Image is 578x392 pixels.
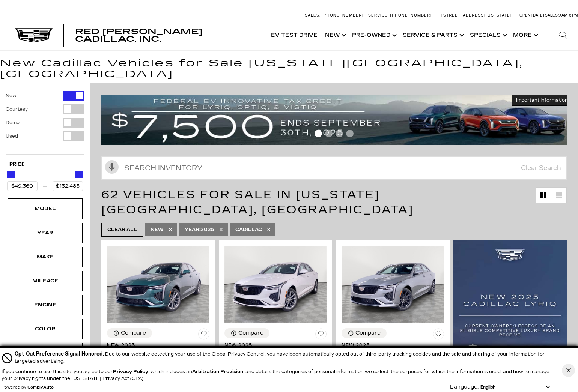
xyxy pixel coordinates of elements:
[8,198,83,219] div: ModelModel
[107,246,209,323] img: 2025 Cadillac CT4 Sport
[366,13,434,17] a: Service: [PHONE_NUMBER]
[113,369,148,374] a: Privacy Policy
[348,20,399,50] a: Pre-Owned
[342,342,438,349] span: New 2025
[6,105,28,113] label: Courtesy
[355,330,381,336] div: Compare
[224,246,327,323] img: 2025 Cadillac CT4 Sport
[336,130,343,137] span: Go to slide 3
[26,229,64,237] div: Year
[315,328,327,342] button: Save Vehicle
[368,13,389,18] span: Service:
[6,132,18,140] label: Used
[342,328,387,338] button: Compare Vehicle
[151,225,164,234] span: New
[305,13,366,17] a: Sales: [PHONE_NUMBER]
[315,130,322,137] span: Go to slide 1
[107,328,152,338] button: Compare Vehicle
[27,385,54,390] a: ComplyAuto
[192,369,243,374] strong: Arbitration Provision
[390,13,432,18] span: [PHONE_NUMBER]
[512,95,572,106] button: Important Information
[107,342,209,355] a: New 2025Cadillac CT4 Sport
[75,28,260,43] a: Red [PERSON_NAME] Cadillac, Inc.
[509,20,540,50] button: More
[105,160,119,174] svg: Click to toggle on voice search
[2,385,54,390] div: Powered by
[26,253,64,261] div: Make
[185,225,214,234] span: 2025
[238,330,263,336] div: Compare
[7,171,15,178] div: Minimum Price
[6,92,17,99] label: New
[224,342,327,355] a: New 2025Cadillac CT4 Sport
[558,13,578,18] span: 9 AM-6 PM
[8,343,83,363] div: BodystyleBodystyle
[519,13,544,18] span: Open [DATE]
[399,20,466,50] a: Service & Parts
[466,20,509,50] a: Specials
[433,328,444,342] button: Save Vehicle
[441,13,512,18] a: [STREET_ADDRESS][US_STATE]
[9,161,81,168] h5: Price
[321,20,348,50] a: New
[7,168,83,191] div: Price
[26,277,64,285] div: Mileage
[26,325,64,333] div: Color
[235,225,262,234] span: Cadillac
[26,301,64,309] div: Engine
[224,328,269,338] button: Compare Vehicle
[121,330,146,336] div: Compare
[479,384,551,390] select: Language Select
[6,119,20,126] label: Demo
[305,13,321,18] span: Sales:
[107,342,204,349] span: New 2025
[198,328,209,342] button: Save Vehicle
[346,130,354,137] span: Go to slide 4
[562,364,575,377] button: Close Button
[6,91,84,154] div: Filter by Vehicle Type
[325,130,333,137] span: Go to slide 2
[322,13,364,18] span: [PHONE_NUMBER]
[15,350,551,365] div: Due to our website detecting your use of the Global Privacy Control, you have been automatically ...
[516,97,568,103] span: Important Information
[15,28,53,42] img: Cadillac Dark Logo with Cadillac White Text
[101,156,567,180] input: Search Inventory
[8,295,83,315] div: EngineEngine
[107,225,137,234] span: Clear All
[342,246,444,323] img: 2025 Cadillac CT4 Sport
[8,319,83,339] div: ColorColor
[75,171,83,178] div: Maximum Price
[185,227,200,232] span: Year :
[450,384,479,390] div: Language:
[267,20,321,50] a: EV Test Drive
[53,181,83,191] input: Maximum
[545,13,558,18] span: Sales:
[15,351,105,357] span: Opt-Out Preference Signal Honored .
[2,369,549,381] p: If you continue to use this site, you agree to our , which includes an , and details the categori...
[7,181,38,191] input: Minimum
[101,95,572,145] img: vrp-tax-ending-august-version
[26,204,64,213] div: Model
[8,223,83,243] div: YearYear
[75,27,203,44] span: Red [PERSON_NAME] Cadillac, Inc.
[224,342,321,349] span: New 2025
[8,247,83,267] div: MakeMake
[101,188,414,216] span: 62 Vehicles for Sale in [US_STATE][GEOGRAPHIC_DATA], [GEOGRAPHIC_DATA]
[342,342,444,355] a: New 2025Cadillac CT4 Sport
[8,271,83,291] div: MileageMileage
